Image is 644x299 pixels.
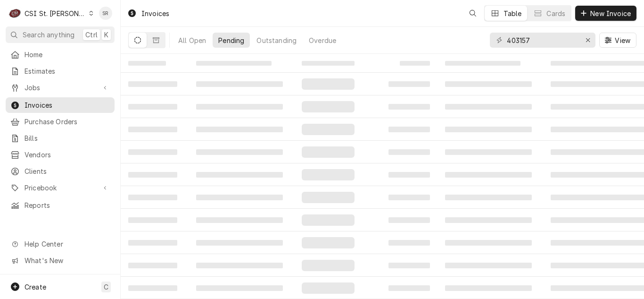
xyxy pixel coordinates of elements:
div: Overdue [309,35,336,45]
span: ‌ [388,149,430,155]
span: ‌ [302,78,355,90]
div: Cards [546,9,565,18]
span: ‌ [128,61,166,66]
span: Estimates [25,66,110,76]
span: ‌ [388,217,430,223]
table: Pending Invoices List Loading [121,54,644,299]
span: Help Center [25,239,109,249]
span: ‌ [302,124,355,135]
span: ‌ [196,81,283,87]
span: Purchase Orders [25,117,110,127]
span: ‌ [445,104,532,110]
span: ‌ [196,263,283,268]
a: Go to What's New [6,253,115,268]
span: ‌ [302,214,355,226]
span: C [104,282,108,292]
span: Create [25,283,46,291]
span: ‌ [445,61,520,66]
span: Ctrl [85,30,98,40]
span: ‌ [196,240,283,246]
span: ‌ [128,240,177,246]
span: View [613,35,632,45]
div: Table [504,9,522,18]
input: Keyword search [507,33,578,48]
span: K [104,30,108,40]
div: All Open [178,35,206,45]
div: CSI St. Louis's Avatar [8,7,22,20]
span: ‌ [196,61,272,66]
button: Search anythingCtrlK [6,26,115,43]
span: ‌ [388,285,430,291]
a: Clients [6,163,115,179]
span: What's New [25,256,109,265]
span: ‌ [302,101,355,112]
span: ‌ [388,81,430,87]
span: ‌ [302,237,355,248]
a: Go to Help Center [6,236,115,252]
span: ‌ [196,149,283,155]
span: ‌ [128,195,177,200]
span: ‌ [302,192,355,203]
span: ‌ [128,217,177,223]
span: ‌ [388,127,430,132]
span: New Invoice [588,9,633,18]
span: ‌ [196,172,283,178]
span: ‌ [196,217,283,223]
a: Go to Jobs [6,80,115,95]
span: Reports [25,200,110,210]
span: ‌ [388,104,430,110]
div: CSI St. [PERSON_NAME] [25,9,86,18]
span: ‌ [128,127,177,132]
span: Invoices [25,100,110,110]
div: Pending [218,35,244,45]
span: ‌ [388,263,430,268]
a: Reports [6,197,115,213]
button: View [599,33,636,48]
span: ‌ [302,169,355,180]
span: ‌ [445,81,532,87]
span: ‌ [196,285,283,291]
div: Outstanding [256,35,297,45]
span: ‌ [128,81,177,87]
div: SR [99,7,112,20]
button: Erase input [580,33,595,48]
span: ‌ [445,149,532,155]
span: ‌ [302,260,355,271]
span: ‌ [445,217,532,223]
span: ‌ [445,195,532,200]
span: ‌ [196,127,283,132]
a: Go to Pricebook [6,180,115,196]
a: Bills [6,130,115,146]
span: Jobs [25,83,96,93]
span: ‌ [128,263,177,268]
span: ‌ [128,104,177,110]
span: ‌ [302,146,355,158]
button: Open search [465,6,480,21]
a: Purchase Orders [6,114,115,129]
span: ‌ [128,285,177,291]
span: Home [25,50,110,60]
span: ‌ [196,104,283,110]
a: Vendors [6,147,115,162]
span: Vendors [25,150,110,160]
span: ‌ [128,149,177,155]
span: ‌ [445,240,532,246]
div: C [8,7,22,20]
button: New Invoice [575,6,636,21]
span: ‌ [445,172,532,178]
span: ‌ [302,61,355,66]
span: ‌ [196,195,283,200]
span: ‌ [388,195,430,200]
span: ‌ [445,263,532,268]
span: ‌ [302,282,355,294]
a: Home [6,47,115,62]
span: Clients [25,166,110,176]
span: Bills [25,133,110,143]
a: Invoices [6,97,115,113]
span: ‌ [445,285,532,291]
span: Pricebook [25,183,96,193]
span: ‌ [128,172,177,178]
span: ‌ [388,240,430,246]
span: ‌ [400,61,430,66]
span: ‌ [388,172,430,178]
